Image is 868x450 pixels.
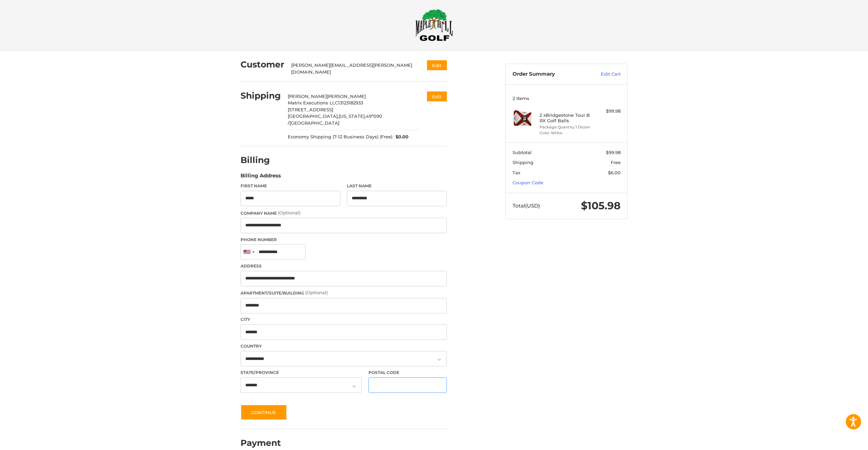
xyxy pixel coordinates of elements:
[415,9,453,41] img: Maple Hill Golf
[513,180,543,185] a: Coupon Code
[392,134,409,140] span: $0.00
[241,59,284,70] h2: Customer
[241,90,281,101] h2: Shipping
[327,93,366,99] span: [PERSON_NAME]
[305,290,328,295] small: (Optional)
[241,245,257,259] div: United States: +1
[241,263,447,269] label: Address
[611,160,621,165] span: Free
[289,120,339,126] span: [GEOGRAPHIC_DATA]
[241,438,281,448] h2: Payment
[581,199,621,212] span: $105.98
[347,183,447,189] label: Last Name
[288,107,333,112] span: [STREET_ADDRESS]
[540,112,592,124] h4: 2 x Bridgestone Tour B RX Golf Balls
[513,150,532,155] span: Subtotal
[513,71,586,78] h3: Order Summary
[540,130,592,136] li: Color White
[812,432,868,450] iframe: Google Customer Reviews
[427,60,447,70] button: Edit
[288,134,392,140] span: Economy Shipping (7-12 Business Days) (Free)
[513,160,533,165] span: Shipping
[594,108,621,115] div: $99.98
[288,93,327,99] span: [PERSON_NAME]
[241,183,340,189] label: First Name
[288,113,339,119] span: [GEOGRAPHIC_DATA],
[513,96,621,101] h3: 2 Items
[606,150,621,155] span: $99.98
[291,62,414,75] div: [PERSON_NAME][EMAIL_ADDRESS][PERSON_NAME][DOMAIN_NAME]
[241,343,447,349] label: Country
[288,113,382,126] span: 49*090 /
[513,170,520,175] span: Tax
[427,91,447,101] button: Edit
[368,370,447,376] label: Postal Code
[338,100,363,105] span: 13123182933
[241,316,447,323] label: City
[586,71,621,78] a: Edit Cart
[608,170,621,175] span: $6.00
[278,210,300,215] small: (Optional)
[540,124,592,130] li: Package Quantity 1 Dozen
[241,370,362,376] label: State/Province
[288,100,338,105] span: Matrix Executions LLC
[513,202,540,209] span: Total (USD)
[241,404,287,420] button: Continue
[339,113,366,119] span: [US_STATE],
[241,155,281,165] h2: Billing
[241,237,447,243] label: Phone Number
[241,210,447,216] label: Company Name
[241,289,447,296] label: Apartment/Suite/Building
[241,172,281,183] legend: Billing Address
